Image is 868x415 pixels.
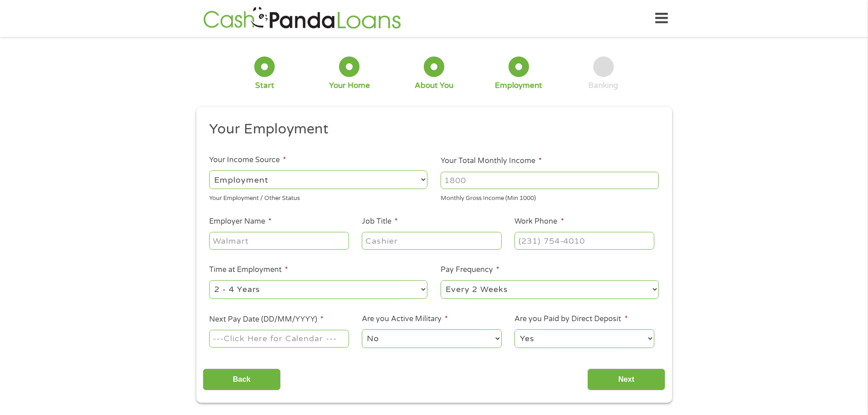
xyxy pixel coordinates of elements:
label: Work Phone [514,217,564,226]
input: (231) 754-4010 [514,232,654,249]
div: Your Employment / Other Status [209,191,427,203]
label: Your Total Monthly Income [441,156,542,166]
input: Back [203,369,281,391]
label: Employer Name [209,217,272,226]
input: Next [587,369,665,391]
img: GetLoanNow Logo [200,5,404,31]
div: Banking [588,81,618,91]
label: Are you Paid by Direct Deposit [514,314,627,324]
label: Your Income Source [209,155,286,165]
div: Employment [495,81,542,91]
label: Pay Frequency [441,265,499,275]
label: Time at Employment [209,265,288,275]
input: ---Click Here for Calendar --- [209,330,349,347]
label: Job Title [362,217,398,226]
input: Cashier [362,232,501,249]
div: Start [255,81,274,91]
input: 1800 [441,172,659,189]
div: Monthly Gross Income (Min 1000) [441,191,659,203]
div: Your Home [329,81,370,91]
h2: Your Employment [209,120,652,138]
input: Walmart [209,232,349,249]
label: Are you Active Military [362,314,448,324]
div: About You [415,81,453,91]
label: Next Pay Date (DD/MM/YYYY) [209,315,324,324]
